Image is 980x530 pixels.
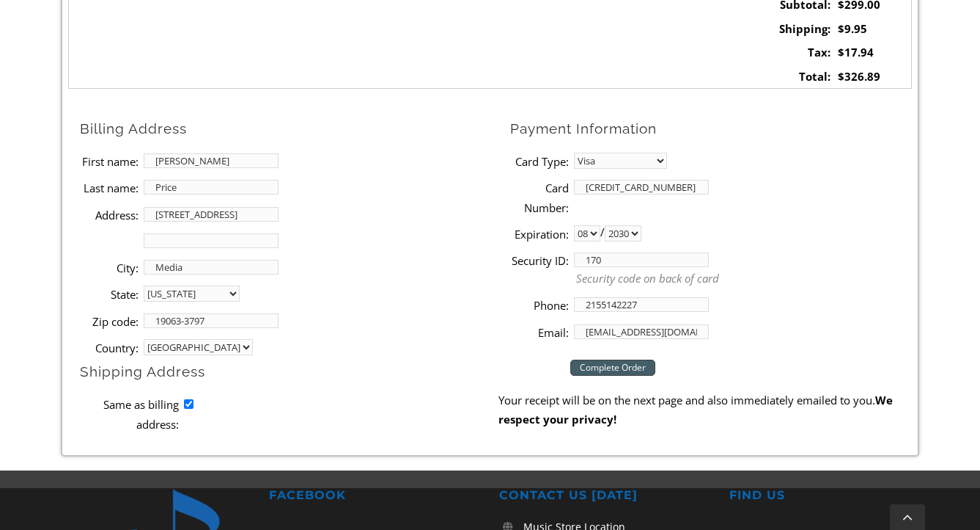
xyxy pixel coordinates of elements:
[510,323,569,342] label: Email:
[729,488,942,504] h2: FIND US
[510,251,569,270] label: Security ID:
[576,270,912,287] p: Security code on back of card
[834,40,911,65] td: $17.94
[144,339,253,355] select: country
[510,225,569,244] label: Expiration:
[80,312,139,331] label: Zip code:
[269,488,482,504] h2: FACEBOOK
[80,178,139,197] label: Last name:
[834,65,911,89] td: $326.89
[80,206,139,225] label: Address:
[510,296,569,315] label: Phone:
[80,258,139,277] label: City:
[80,363,498,381] h2: Shipping Address
[80,120,498,138] h2: Billing Address
[756,40,834,65] td: Tax:
[498,391,912,429] p: Your receipt will be on the next page and also immediately emailed to you.
[499,488,712,504] h2: CONTACT US [DATE]
[510,120,912,138] h2: Payment Information
[80,338,139,357] label: Country:
[80,152,139,171] label: First name:
[510,152,569,171] label: Card Type:
[570,360,655,376] input: Complete Order
[756,65,834,89] td: Total:
[756,17,834,41] td: Shipping:
[510,220,912,247] li: /
[144,286,240,302] select: State billing address
[510,178,569,217] label: Card Number:
[80,285,139,304] label: State:
[834,17,911,41] td: $9.95
[80,395,179,434] label: Same as billing address:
